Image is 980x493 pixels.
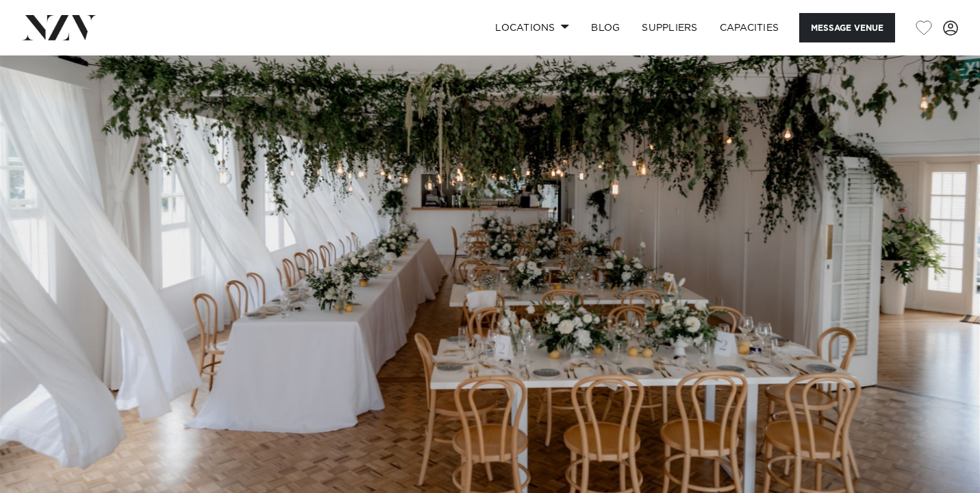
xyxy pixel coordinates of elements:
[484,13,580,42] a: Locations
[799,13,895,42] button: Message Venue
[631,13,708,42] a: SUPPLIERS
[580,13,631,42] a: BLOG
[709,13,790,42] a: Capacities
[22,15,97,40] img: nzv-logo.png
